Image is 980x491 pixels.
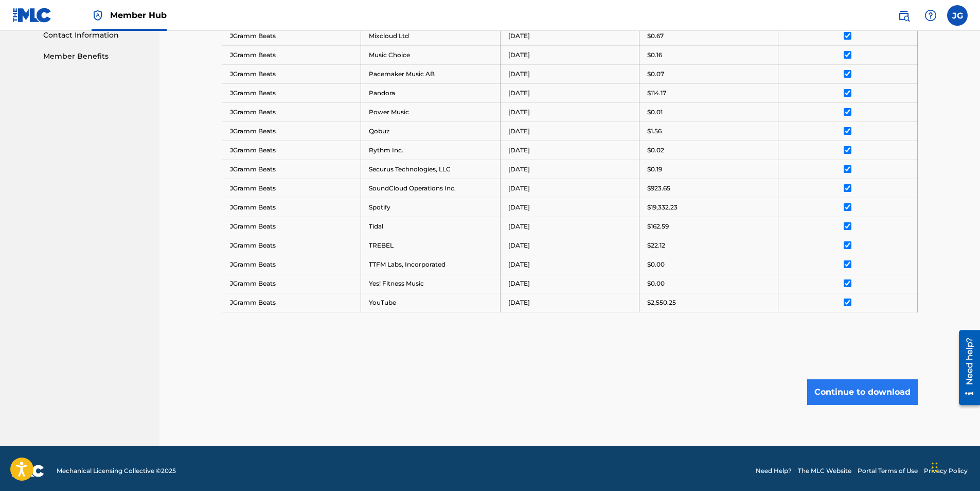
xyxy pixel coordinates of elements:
[500,236,639,255] td: [DATE]
[361,255,500,274] td: TTFM Labs, Incorporated
[222,255,361,274] td: JGramm Beats
[500,26,639,45] td: [DATE]
[647,50,662,60] p: $0.16
[951,326,980,409] iframe: Resource Center
[222,293,361,312] td: JGramm Beats
[929,442,980,491] iframe: Chat Widget
[57,466,176,476] span: Mechanical Licensing Collective © 2025
[222,102,361,121] td: JGramm Beats
[92,9,104,22] img: Top Rightsholder
[222,217,361,236] td: JGramm Beats
[858,466,918,476] a: Portal Terms of Use
[222,198,361,217] td: JGramm Beats
[647,241,665,250] p: $22.12
[924,466,968,476] a: Privacy Policy
[647,31,664,41] p: $0.67
[222,121,361,141] td: JGramm Beats
[361,26,500,45] td: Mixcloud Ltd
[361,293,500,312] td: YouTube
[647,260,665,269] p: $0.00
[924,9,937,22] img: help
[222,64,361,83] td: JGramm Beats
[500,255,639,274] td: [DATE]
[647,127,662,136] p: $1.56
[500,217,639,236] td: [DATE]
[500,102,639,121] td: [DATE]
[647,69,664,79] p: $0.07
[222,236,361,255] td: JGramm Beats
[500,64,639,83] td: [DATE]
[361,274,500,293] td: Yes! Fitness Music
[110,9,167,21] span: Member Hub
[222,160,361,179] td: JGramm Beats
[920,5,941,26] div: Help
[361,198,500,217] td: Spotify
[647,184,670,193] p: $923.65
[222,179,361,198] td: JGramm Beats
[222,26,361,45] td: JGramm Beats
[932,452,938,483] div: Drag
[500,121,639,141] td: [DATE]
[500,274,639,293] td: [DATE]
[222,274,361,293] td: JGramm Beats
[361,83,500,102] td: Pandora
[500,160,639,179] td: [DATE]
[500,45,639,64] td: [DATE]
[500,83,639,102] td: [DATE]
[361,64,500,83] td: Pacemaker Music AB
[361,160,500,179] td: Securus Technologies, LLC
[647,222,669,231] p: $162.59
[898,9,910,22] img: search
[894,5,914,26] a: Public Search
[222,45,361,64] td: JGramm Beats
[756,466,792,476] a: Need Help?
[361,236,500,255] td: TREBEL
[361,217,500,236] td: Tidal
[647,146,664,155] p: $0.02
[647,279,665,288] p: $0.00
[500,198,639,217] td: [DATE]
[647,89,666,98] p: $114.17
[500,293,639,312] td: [DATE]
[947,5,968,26] div: User Menu
[12,8,52,23] img: MLC Logo
[361,121,500,141] td: Qobuz
[807,379,918,405] button: Continue to download
[361,102,500,121] td: Power Music
[361,45,500,64] td: Music Choice
[798,466,851,476] a: The MLC Website
[500,141,639,160] td: [DATE]
[647,108,663,117] p: $0.01
[222,83,361,102] td: JGramm Beats
[222,141,361,160] td: JGramm Beats
[500,179,639,198] td: [DATE]
[43,51,147,62] a: Member Benefits
[361,141,500,160] td: Rythm Inc.
[647,165,662,174] p: $0.19
[361,179,500,198] td: SoundCloud Operations Inc.
[647,298,676,307] p: $2,550.25
[647,203,678,212] p: $19,332.23
[43,30,147,41] a: Contact Information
